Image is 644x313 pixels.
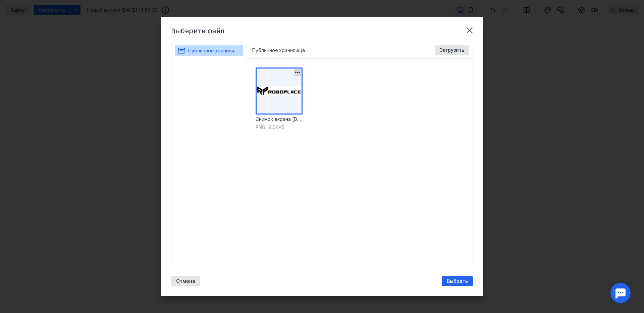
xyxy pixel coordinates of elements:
[440,47,464,53] span: Загрузить
[188,48,241,53] span: Публичное хранилище
[171,27,225,35] span: Выберите файл
[256,124,303,131] div: 8.04KB
[256,116,303,123] div: Снимок экрана [DATE] 151236
[177,45,240,56] button: Публичное хранилище
[256,124,265,131] div: png
[442,276,473,286] button: Выбрать
[256,68,303,115] img: Снимок экрана 2025-09-15 151236.png
[171,276,200,286] button: Отмена
[435,45,469,55] button: Загрузить
[447,278,468,284] span: Выбрать
[176,278,195,284] span: Отмена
